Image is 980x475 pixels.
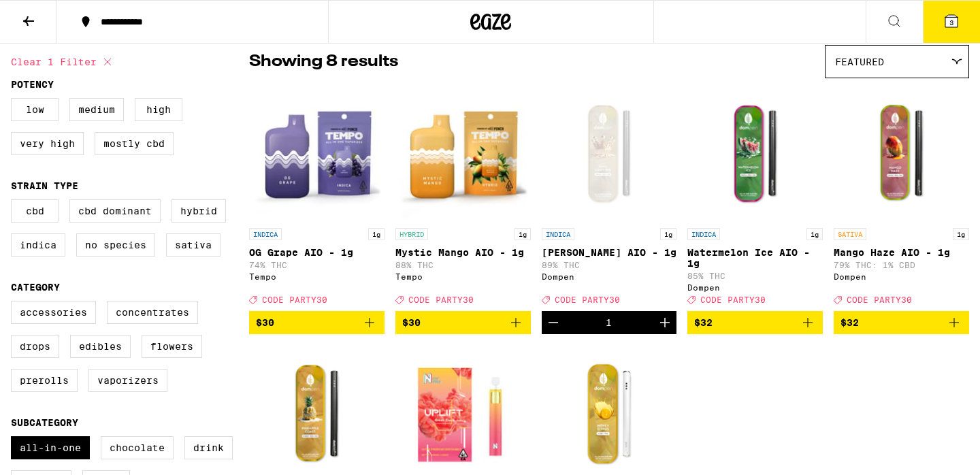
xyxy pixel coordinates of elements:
[249,272,385,281] div: Tempo
[249,85,385,311] a: Open page for OG Grape AIO - 1g from Tempo
[76,233,155,257] label: No Species
[949,18,953,27] span: 3
[249,261,385,269] p: 74% THC
[395,85,531,311] a: Open page for Mystic Mango AIO - 1g from Tempo
[11,335,59,358] label: Drops
[262,295,327,304] span: CODE PARTY30
[834,247,969,258] p: Mango Haze AIO - 1g
[806,228,823,240] p: 1g
[514,228,531,240] p: 1g
[11,45,116,79] button: Clear 1 filter
[171,199,226,223] label: Hybrid
[834,85,969,311] a: Open page for Mango Haze AIO - 1g from Dompen
[11,79,54,90] legend: Potency
[687,247,823,269] p: Watermelon Ice AIO - 1g
[835,56,884,67] span: Featured
[8,10,98,20] span: Hi. Need any help?
[368,228,385,240] p: 1g
[834,311,969,334] button: Add to bag
[687,283,823,292] div: Dompen
[606,317,612,328] div: 1
[11,301,96,324] label: Accessories
[395,311,531,334] button: Add to bag
[542,85,677,311] a: Open page for King Louis XIII AIO - 1g from Dompen
[88,369,167,392] label: Vaporizers
[11,233,65,257] label: Indica
[687,85,823,311] a: Open page for Watermelon Ice AIO - 1g from Dompen
[11,199,59,223] label: CBD
[11,436,90,459] label: All-In-One
[834,272,969,281] div: Dompen
[923,1,980,43] button: 3
[142,335,202,358] label: Flowers
[135,98,182,121] label: High
[660,228,676,240] p: 1g
[408,295,474,304] span: CODE PARTY30
[542,272,677,281] div: Dompen
[653,311,676,334] button: Increment
[249,85,385,221] img: Tempo - OG Grape AIO - 1g
[249,247,385,258] p: OG Grape AIO - 1g
[402,317,421,328] span: $30
[101,436,174,459] label: Chocolate
[184,436,233,459] label: Drink
[256,317,274,328] span: $30
[847,295,912,304] span: CODE PARTY30
[249,228,282,240] p: INDICA
[395,272,531,281] div: Tempo
[687,85,823,221] img: Dompen - Watermelon Ice AIO - 1g
[395,228,428,240] p: HYBRID
[687,272,823,280] p: 85% THC
[69,98,124,121] label: Medium
[395,85,531,221] img: Tempo - Mystic Mango AIO - 1g
[555,295,620,304] span: CODE PARTY30
[953,228,969,240] p: 1g
[107,301,198,324] label: Concentrates
[249,50,398,73] p: Showing 8 results
[542,261,677,269] p: 89% THC
[542,311,565,334] button: Decrement
[11,180,78,191] legend: Strain Type
[11,282,60,293] legend: Category
[840,317,859,328] span: $32
[249,311,385,334] button: Add to bag
[687,228,720,240] p: INDICA
[694,317,713,328] span: $32
[11,98,59,121] label: Low
[11,417,78,428] legend: Subcategory
[11,369,78,392] label: Prerolls
[395,261,531,269] p: 88% THC
[834,261,969,269] p: 79% THC: 1% CBD
[542,247,677,258] p: [PERSON_NAME] AIO - 1g
[11,132,84,155] label: Very High
[395,247,531,258] p: Mystic Mango AIO - 1g
[834,228,866,240] p: SATIVA
[687,311,823,334] button: Add to bag
[95,132,174,155] label: Mostly CBD
[69,199,161,223] label: CBD Dominant
[70,335,131,358] label: Edibles
[542,228,574,240] p: INDICA
[700,295,766,304] span: CODE PARTY30
[834,85,969,221] img: Dompen - Mango Haze AIO - 1g
[166,233,220,257] label: Sativa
